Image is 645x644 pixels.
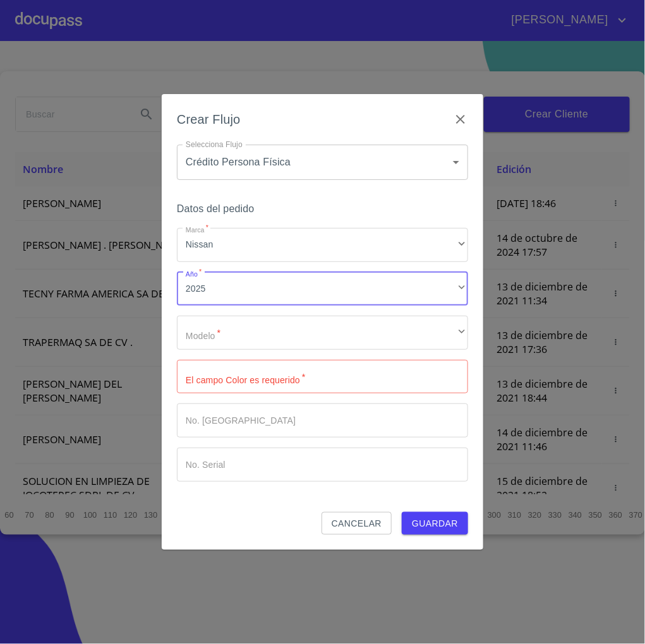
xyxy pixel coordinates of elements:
div: Crédito Persona Física [177,145,468,180]
button: Guardar [402,512,468,535]
div: Nissan [177,228,468,262]
span: Guardar [412,516,458,532]
h6: Datos del pedido [177,200,468,218]
h6: Crear Flujo [177,109,241,129]
div: 2025 [177,272,468,306]
button: Cancelar [322,512,392,535]
span: Cancelar [332,516,382,532]
div: ​ [177,316,468,350]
